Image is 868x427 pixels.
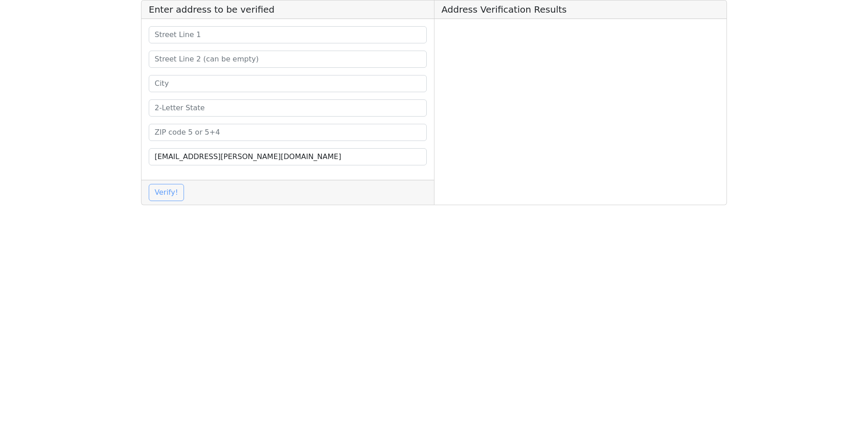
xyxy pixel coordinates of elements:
[149,26,427,43] input: Street Line 1
[149,124,427,141] input: ZIP code 5 or 5+4
[149,75,427,92] input: City
[149,148,427,165] input: Your Email
[142,0,434,19] h5: Enter address to be verified
[149,51,427,68] input: Street Line 2 (can be empty)
[434,0,727,19] h5: Address Verification Results
[149,99,427,117] input: 2-Letter State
